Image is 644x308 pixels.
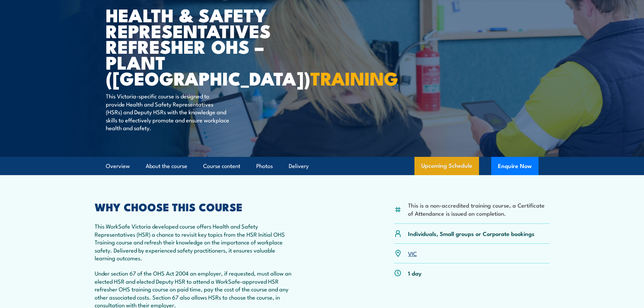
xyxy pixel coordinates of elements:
p: Individuals, Small groups or Corporate bookings [408,230,534,237]
p: This WorkSafe Victoria developed course offers Health and Safety Representatives (HSR) a chance t... [95,222,292,262]
button: Enquire Now [491,157,539,175]
a: Photos [256,157,273,175]
p: 1 day [408,269,422,277]
a: VIC [408,249,417,257]
a: About the course [146,157,187,175]
h1: Health & Safety Representatives Refresher OHS – Plant ([GEOGRAPHIC_DATA]) [106,7,273,86]
p: This Victoria-specific course is designed to provide Health and Safety Representatives (HSRs) and... [106,92,229,132]
a: Upcoming Schedule [414,157,479,175]
a: Delivery [289,157,309,175]
h2: WHY CHOOSE THIS COURSE [95,202,292,211]
a: Overview [106,157,130,175]
a: Course content [203,157,240,175]
strong: TRAINING [310,64,398,92]
li: This is a non-accredited training course, a Certificate of Attendance is issued on completion. [408,201,550,217]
